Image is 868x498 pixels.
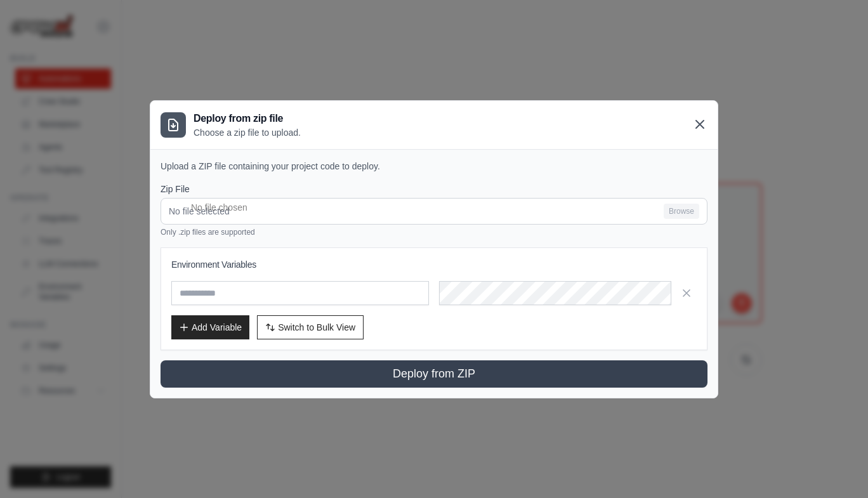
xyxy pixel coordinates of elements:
[805,437,868,498] iframe: Chat Widget
[161,198,707,225] input: No file selected Browse
[257,315,364,339] button: Switch to Bulk View
[171,315,249,339] button: Add Variable
[278,321,355,334] span: Switch to Bulk View
[171,258,697,271] h3: Environment Variables
[161,227,707,237] p: Only .zip files are supported
[161,160,707,173] p: Upload a ZIP file containing your project code to deploy.
[194,111,301,126] h3: Deploy from zip file
[161,360,707,388] button: Deploy from ZIP
[194,126,301,139] p: Choose a zip file to upload.
[161,183,707,195] label: Zip File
